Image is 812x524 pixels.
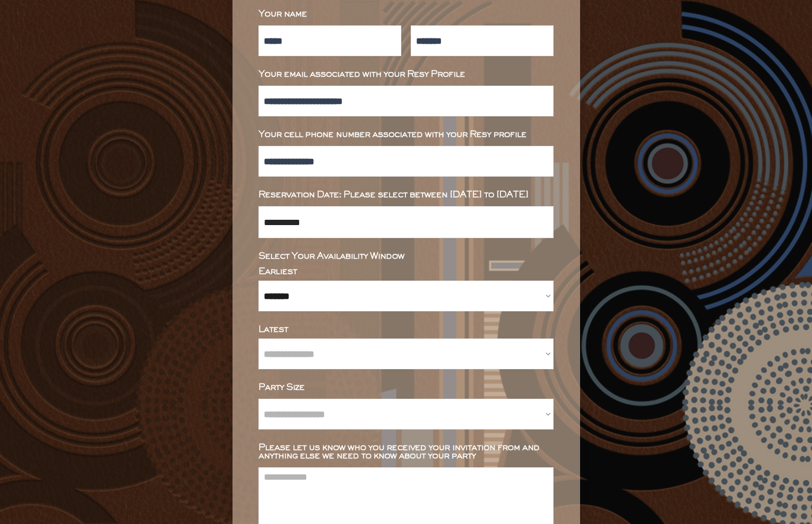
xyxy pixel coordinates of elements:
div: Earliest [258,268,554,276]
div: Your name [258,10,554,18]
div: Reservation Date: Please select between [DATE] to [DATE] [258,191,554,199]
div: Your cell phone number associated with your Resy profile [258,131,554,139]
div: Latest [258,326,554,334]
div: Select Your Availability Window [258,252,554,261]
div: Party Size [258,383,554,392]
div: Please let us know who you received your invitation from and anything else we need to know about ... [258,444,554,460]
div: Your email associated with your Resy Profile [258,70,554,79]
